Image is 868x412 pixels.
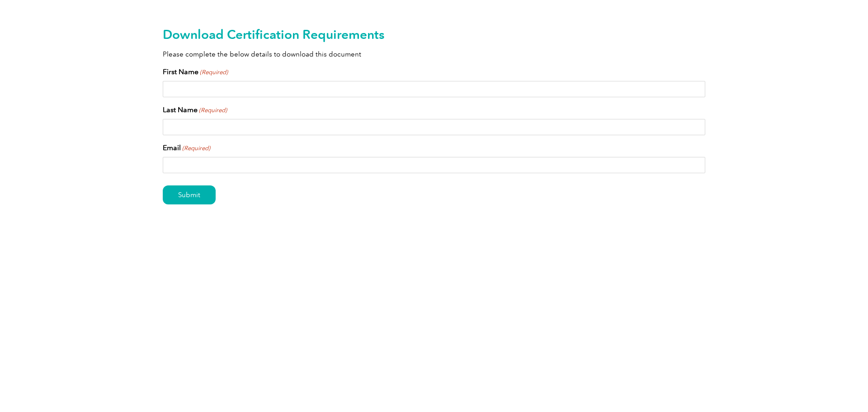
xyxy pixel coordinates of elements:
p: Please complete the below details to download this document [163,49,705,59]
label: First Name [163,66,228,77]
span: (Required) [199,68,228,77]
h2: Download Certification Requirements [163,27,705,42]
span: (Required) [198,106,227,115]
label: Last Name [163,104,227,115]
label: Email [163,142,210,153]
span: (Required) [182,144,211,153]
input: Submit [163,185,216,204]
